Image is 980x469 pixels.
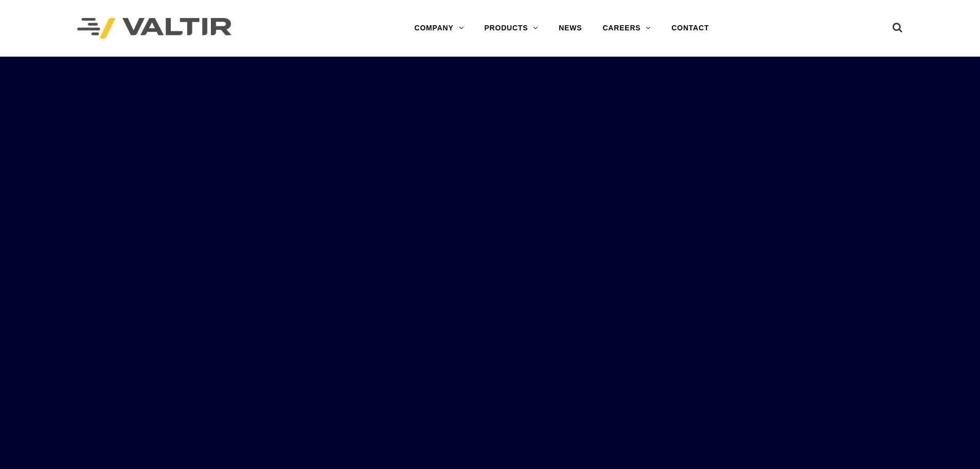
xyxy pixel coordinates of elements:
img: Valtir [77,18,231,39]
a: CONTACT [661,18,719,39]
a: PRODUCTS [474,18,548,39]
a: NEWS [548,18,592,39]
a: CAREERS [592,18,661,39]
a: COMPANY [404,18,474,39]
